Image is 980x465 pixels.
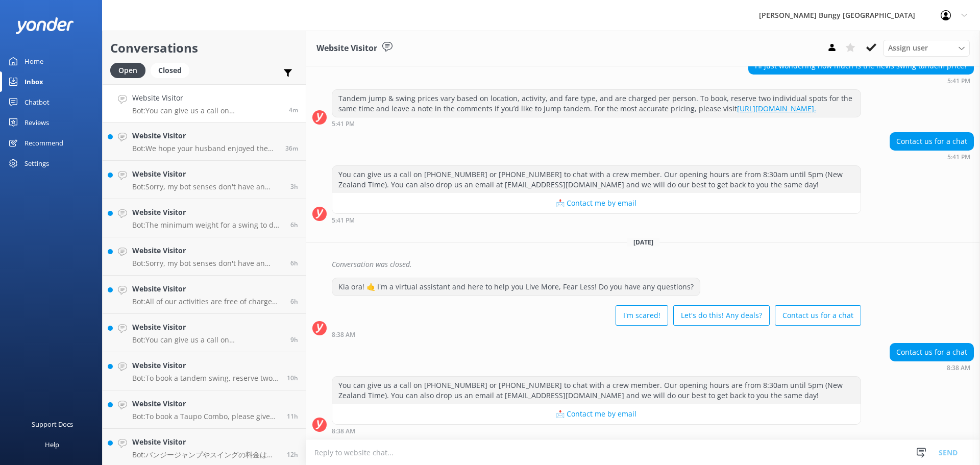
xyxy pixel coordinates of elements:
[132,450,279,459] p: Bot: バンジージャンプやスイングの料金は、ジャンプする場所や選ぶスリルによって異なります。最新の料金については、アクティビティページをご覧いただくか、[PHONE_NUMBER]までお電話く...
[316,42,377,55] h3: Website Visitor
[24,71,43,92] div: Inbox
[332,121,355,127] strong: 5:41 PM
[132,398,279,409] h4: Website Visitor
[332,120,861,127] div: Aug 28 2025 05:41pm (UTC +12:00) Pacific/Auckland
[290,335,298,344] span: Aug 28 2025 10:43pm (UTC +12:00) Pacific/Auckland
[888,42,928,54] span: Assign user
[132,436,279,448] h4: Website Visitor
[287,374,298,382] span: Aug 28 2025 10:08pm (UTC +12:00) Pacific/Auckland
[332,331,861,338] div: Aug 29 2025 08:38am (UTC +12:00) Pacific/Auckland
[103,390,306,429] a: Website VisitorBot:To book a Taupo Combo, please give us a call at [PHONE_NUMBER] or [PHONE_NUMBE...
[287,412,298,421] span: Aug 28 2025 08:53pm (UTC +12:00) Pacific/Auckland
[132,297,283,306] p: Bot: All of our activities are free of charge for anybody over the age of [DEMOGRAPHIC_DATA]! To ...
[947,365,970,371] strong: 8:38 AM
[332,332,355,338] strong: 8:38 AM
[883,40,970,56] div: Assign User
[32,414,73,434] div: Support Docs
[103,123,306,161] a: Website VisitorBot:We hope your husband enjoyed the experience! For the Nevis Bungy, participants...
[24,51,43,71] div: Home
[947,78,970,84] strong: 5:41 PM
[332,166,861,193] div: You can give us a call on [PHONE_NUMBER] or [PHONE_NUMBER] to chat with a crew member. Our openin...
[103,314,306,352] a: Website VisitorBot:You can give us a call on [PHONE_NUMBER] or [PHONE_NUMBER] to chat with a crew...
[627,238,659,247] span: [DATE]
[332,377,861,404] div: You can give us a call on [PHONE_NUMBER] or [PHONE_NUMBER] to chat with a crew member. Our openin...
[103,276,306,314] a: Website VisitorBot:All of our activities are free of charge for anybody over the age of [DEMOGRAP...
[24,92,50,112] div: Chatbot
[110,38,298,58] h2: Conversations
[132,92,281,104] h4: Website Visitor
[132,412,279,421] p: Bot: To book a Taupo Combo, please give us a call at [PHONE_NUMBER] or [PHONE_NUMBER]. Alternativ...
[285,144,298,153] span: Aug 29 2025 08:05am (UTC +12:00) Pacific/Auckland
[290,182,298,191] span: Aug 29 2025 05:23am (UTC +12:00) Pacific/Auckland
[103,352,306,390] a: Website VisitorBot:To book a tandem swing, reserve two individual spots for the same time and lea...
[332,256,974,273] div: Conversation was closed.
[290,221,298,229] span: Aug 29 2025 02:24am (UTC +12:00) Pacific/Auckland
[332,427,861,434] div: Aug 29 2025 08:38am (UTC +12:00) Pacific/Auckland
[132,335,283,345] p: Bot: You can give us a call on [PHONE_NUMBER] or [PHONE_NUMBER] to chat with a crew member. Our o...
[289,106,298,114] span: Aug 29 2025 08:38am (UTC +12:00) Pacific/Auckland
[132,207,283,218] h4: Website Visitor
[103,84,306,123] a: Website VisitorBot:You can give us a call on [PHONE_NUMBER] or [PHONE_NUMBER] to chat with a crew...
[287,450,298,459] span: Aug 28 2025 08:41pm (UTC +12:00) Pacific/Auckland
[103,237,306,276] a: Website VisitorBot:Sorry, my bot senses don't have an answer for that, please try and rephrase yo...
[673,305,770,326] button: Let's do this! Any deals?
[132,322,283,333] h4: Website Visitor
[24,112,49,133] div: Reviews
[890,133,973,150] div: Contact us for a chat
[15,17,74,34] img: yonder-white-logo.png
[332,217,355,224] strong: 5:41 PM
[332,90,861,117] div: Tandem jump & swing prices vary based on location, activity, and fare type, and are charged per p...
[290,297,298,306] span: Aug 29 2025 02:11am (UTC +12:00) Pacific/Auckland
[332,404,861,424] button: 📩 Contact me by email
[151,64,194,76] a: Closed
[132,360,279,371] h4: Website Visitor
[332,278,700,296] div: Kia ora! 🤙 I'm a virtual assistant and here to help you Live More, Fear Less! Do you have any que...
[290,259,298,267] span: Aug 29 2025 02:21am (UTC +12:00) Pacific/Auckland
[132,144,278,153] p: Bot: We hope your husband enjoyed the experience! For the Nevis Bungy, participants receive a fre...
[775,305,861,326] button: Contact us for a chat
[332,428,355,434] strong: 8:38 AM
[151,63,189,78] div: Closed
[45,434,59,455] div: Help
[132,245,283,256] h4: Website Visitor
[24,153,49,174] div: Settings
[332,193,861,213] button: 📩 Contact me by email
[890,153,974,160] div: Aug 28 2025 05:41pm (UTC +12:00) Pacific/Auckland
[24,133,63,153] div: Recommend
[312,256,974,273] div: 2025-08-28T20:22:34.101
[616,305,668,326] button: I'm scared!
[737,104,816,113] a: [URL][DOMAIN_NAME].
[132,182,283,191] p: Bot: Sorry, my bot senses don't have an answer for that, please try and rephrase your question, I...
[132,283,283,295] h4: Website Visitor
[947,154,970,160] strong: 5:41 PM
[132,130,278,141] h4: Website Visitor
[103,199,306,237] a: Website VisitorBot:The minimum weight for a swing to do with a partner is 35kg for the Nevis Swin...
[110,64,151,76] a: Open
[132,106,281,115] p: Bot: You can give us a call on [PHONE_NUMBER] or [PHONE_NUMBER] to chat with a crew member. Our o...
[103,161,306,199] a: Website VisitorBot:Sorry, my bot senses don't have an answer for that, please try and rephrase yo...
[110,63,145,78] div: Open
[890,364,974,371] div: Aug 29 2025 08:38am (UTC +12:00) Pacific/Auckland
[132,259,283,268] p: Bot: Sorry, my bot senses don't have an answer for that, please try and rephrase your question, I...
[890,344,973,361] div: Contact us for a chat
[332,216,861,224] div: Aug 28 2025 05:41pm (UTC +12:00) Pacific/Auckland
[748,77,974,84] div: Aug 28 2025 05:41pm (UTC +12:00) Pacific/Auckland
[132,374,279,383] p: Bot: To book a tandem swing, reserve two individual spots for the same time and leave a note in t...
[132,168,283,180] h4: Website Visitor
[132,221,283,230] p: Bot: The minimum weight for a swing to do with a partner is 35kg for the Nevis Swing and 30kg for...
